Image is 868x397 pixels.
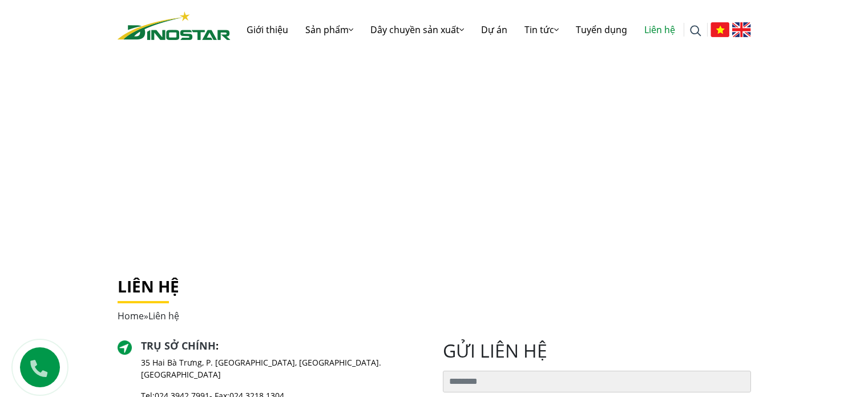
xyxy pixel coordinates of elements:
h1: Liên hệ [118,277,751,296]
a: Giới thiệu [238,11,297,48]
a: Tin tức [516,11,567,48]
h2: gửi liên hệ [443,340,751,362]
a: Trụ sở chính [141,339,216,352]
span: » [118,310,179,322]
a: Sản phẩm [297,11,362,48]
img: search [690,25,701,37]
img: Tiếng Việt [710,22,729,37]
a: Dây chuyền sản xuất [362,11,473,48]
img: directer [118,340,132,355]
a: Home [118,310,144,322]
img: logo [118,11,231,40]
span: Liên hệ [148,310,179,322]
p: 35 Hai Bà Trưng, P. [GEOGRAPHIC_DATA], [GEOGRAPHIC_DATA]. [GEOGRAPHIC_DATA] [141,356,425,380]
h2: : [141,340,425,352]
img: English [732,22,751,37]
a: Tuyển dụng [567,11,636,48]
a: Liên hệ [636,11,684,48]
a: Dự án [473,11,516,48]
